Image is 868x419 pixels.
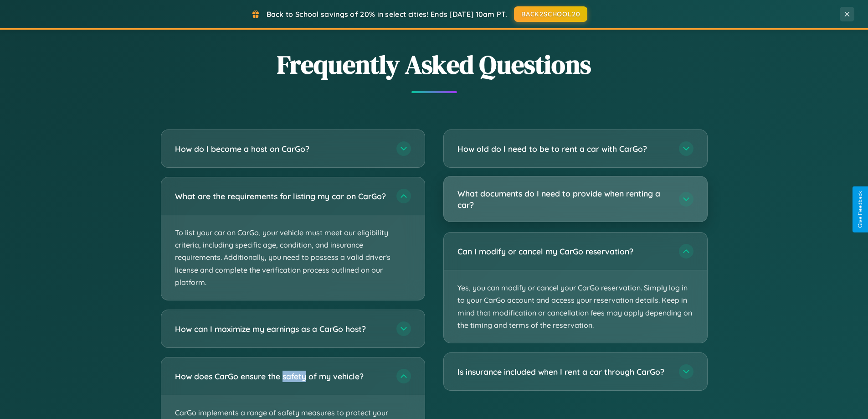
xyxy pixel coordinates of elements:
div: Give Feedback [857,191,863,228]
h3: How old do I need to be to rent a car with CarGo? [457,143,670,155]
h3: What documents do I need to provide when renting a car? [457,188,670,210]
h3: How does CarGo ensure the safety of my vehicle? [175,371,387,382]
h3: How can I maximize my earnings as a CarGo host? [175,323,387,335]
h3: How do I become a host on CarGo? [175,143,387,155]
button: BACK2SCHOOL20 [514,6,587,22]
h2: Frequently Asked Questions [161,47,708,82]
h3: Is insurance included when I rent a car through CarGo? [457,366,670,378]
span: Back to School savings of 20% in select cities! Ends [DATE] 10am PT. [267,10,507,19]
h3: What are the requirements for listing my car on CarGo? [175,191,387,202]
h3: Can I modify or cancel my CarGo reservation? [457,246,670,257]
p: To list your car on CarGo, your vehicle must meet our eligibility criteria, including specific ag... [161,215,425,300]
p: Yes, you can modify or cancel your CarGo reservation. Simply log in to your CarGo account and acc... [444,270,707,343]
